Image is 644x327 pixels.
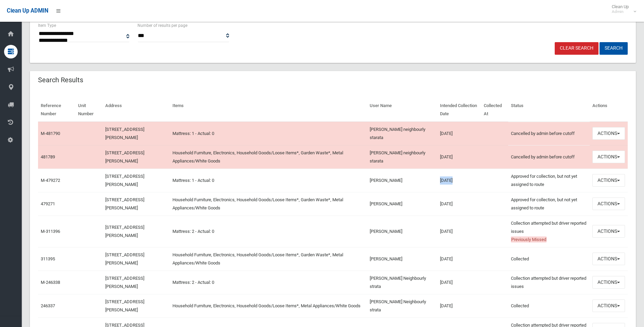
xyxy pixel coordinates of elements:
label: Item Type [38,22,56,29]
td: [DATE] [437,294,481,317]
td: Household Furniture, Electronics, Household Goods/Loose Items*, Garden Waste*, Metal Appliances/W... [170,192,367,216]
td: Cancelled by admin before cutoff [508,145,590,169]
td: [DATE] [437,145,481,169]
td: Mattress: 2 - Actual: 0 [170,216,367,247]
td: Approved for collection, but not yet assigned to route [508,192,590,216]
td: Approved for collection, but not yet assigned to route [508,169,590,192]
th: Items [170,98,367,122]
td: [PERSON_NAME] neighbourly starata [367,145,437,169]
td: Household Furniture, Electronics, Household Goods/Loose Items*, Garden Waste*, Metal Appliances/W... [170,247,367,271]
td: [DATE] [437,122,481,145]
a: M-246338 [41,280,60,285]
button: Actions [592,225,625,238]
td: [PERSON_NAME] [367,192,437,216]
td: Collection attempted but driver reported issues [508,216,590,247]
a: [STREET_ADDRESS][PERSON_NAME] [105,197,144,210]
button: Actions [592,127,625,140]
a: [STREET_ADDRESS][PERSON_NAME] [105,252,144,265]
a: M-311396 [41,229,60,234]
td: Household Furniture, Electronics, Household Goods/Loose Items*, Garden Waste*, Metal Appliances/W... [170,145,367,169]
th: User Name [367,98,437,122]
header: Search Results [30,73,91,87]
td: Cancelled by admin before cutoff [508,122,590,145]
a: Clear Search [555,42,599,55]
a: [STREET_ADDRESS][PERSON_NAME] [105,150,144,163]
button: Actions [592,299,625,312]
th: Intended Collection Date [437,98,481,122]
button: Actions [592,253,625,265]
td: [PERSON_NAME] [367,216,437,247]
td: [DATE] [437,192,481,216]
td: [DATE] [437,247,481,271]
a: 246337 [41,303,55,308]
th: Reference Number [38,98,75,122]
td: [DATE] [437,271,481,294]
label: Number of results per page [137,22,187,29]
td: [PERSON_NAME] Neighbourly strata [367,294,437,317]
span: Previously Missed [511,237,547,242]
a: 311395 [41,256,55,261]
button: Actions [592,197,625,210]
a: [STREET_ADDRESS][PERSON_NAME] [105,225,144,238]
a: M-481790 [41,131,60,136]
a: [STREET_ADDRESS][PERSON_NAME] [105,299,144,312]
td: Household Furniture, Electronics, Household Goods/Loose Items*, Metal Appliances/White Goods [170,294,367,317]
td: Mattress: 1 - Actual: 0 [170,169,367,192]
button: Actions [592,276,625,289]
a: M-479272 [41,178,60,183]
th: Actions [590,98,628,122]
small: Admin [612,9,629,14]
span: Clean Up ADMIN [7,7,48,14]
td: Mattress: 2 - Actual: 0 [170,271,367,294]
a: [STREET_ADDRESS][PERSON_NAME] [105,174,144,187]
th: Collected At [481,98,508,122]
button: Actions [592,174,625,187]
th: Unit Number [75,98,103,122]
a: [STREET_ADDRESS][PERSON_NAME] [105,276,144,289]
a: [STREET_ADDRESS][PERSON_NAME] [105,127,144,140]
td: [PERSON_NAME] [367,247,437,271]
th: Address [103,98,170,122]
td: Collected [508,247,590,271]
td: Mattress: 1 - Actual: 0 [170,122,367,145]
td: [PERSON_NAME] [367,169,437,192]
td: [PERSON_NAME] neighbourly starata [367,122,437,145]
td: [DATE] [437,216,481,247]
td: [PERSON_NAME] Neighbourly strata [367,271,437,294]
td: [DATE] [437,169,481,192]
button: Actions [592,151,625,163]
th: Status [508,98,590,122]
span: Clean Up [608,4,636,14]
a: 481789 [41,154,55,159]
a: 479271 [41,201,55,206]
button: Search [600,42,628,55]
td: Collected [508,294,590,317]
td: Collection attempted but driver reported issues [508,271,590,294]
